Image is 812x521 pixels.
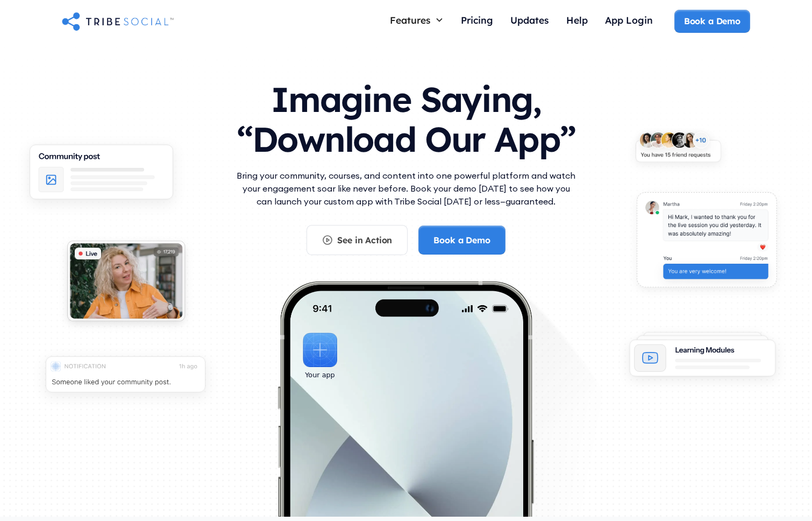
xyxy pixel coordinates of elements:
img: An illustration of Learning Modules [617,325,788,392]
div: App Login [605,14,653,26]
img: An illustration of push notification [32,347,219,409]
a: Pricing [452,10,502,33]
a: Book a Demo [674,10,750,32]
div: Help [566,14,588,26]
img: An illustration of Community Feed [16,135,187,216]
div: Features [390,14,431,26]
a: Book a Demo [418,226,505,255]
a: Updates [502,10,558,33]
a: See in Action [307,225,408,255]
img: An illustration of chat [625,184,788,301]
img: An illustration of New friends requests [625,124,731,175]
a: App Login [596,10,661,33]
div: Pricing [461,14,493,26]
div: See in Action [337,234,392,246]
div: Your app [305,369,334,381]
h1: Imagine Saying, “Download Our App” [234,69,578,164]
div: Features [381,10,452,30]
p: Bring your community, courses, and content into one powerful platform and watch your engagement s... [234,169,578,208]
div: Updates [510,14,549,26]
a: home [62,10,174,32]
a: Help [558,10,596,33]
img: An illustration of Live video [57,233,195,334]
